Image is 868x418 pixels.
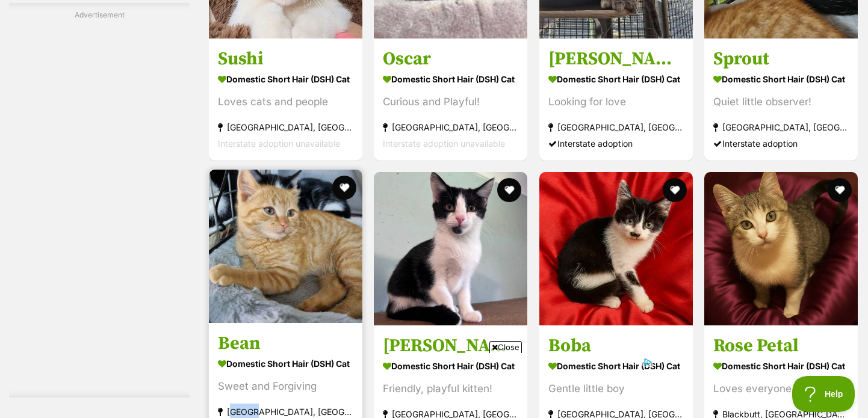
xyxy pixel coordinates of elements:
[663,178,687,202] button: favourite
[713,381,849,397] div: Loves everyone
[332,176,356,200] button: favourite
[713,70,849,88] strong: Domestic Short Hair (DSH) Cat
[489,341,522,353] span: Close
[215,358,653,412] iframe: Advertisement
[713,119,849,135] strong: [GEOGRAPHIC_DATA], [GEOGRAPHIC_DATA]
[9,25,190,386] iframe: Advertisement
[539,38,693,161] a: [PERSON_NAME] Domestic Short Hair (DSH) Cat Looking for love [GEOGRAPHIC_DATA], [GEOGRAPHIC_DATA]...
[374,38,527,161] a: Oscar Domestic Short Hair (DSH) Cat Curious and Playful! [GEOGRAPHIC_DATA], [GEOGRAPHIC_DATA] Int...
[383,70,518,88] strong: Domestic Short Hair (DSH) Cat
[704,172,858,325] img: Rose Petal - Domestic Short Hair (DSH) Cat
[218,70,353,88] strong: Domestic Short Hair (DSH) Cat
[713,334,849,357] h3: Rose Petal
[383,94,518,110] div: Curious and Playful!
[209,38,362,161] a: Sushi Domestic Short Hair (DSH) Cat Loves cats and people [GEOGRAPHIC_DATA], [GEOGRAPHIC_DATA] In...
[548,70,684,88] strong: Domestic Short Hair (DSH) Cat
[548,334,684,357] h3: Boba
[383,119,518,135] strong: [GEOGRAPHIC_DATA], [GEOGRAPHIC_DATA]
[713,94,849,110] div: Quiet little observer!
[218,332,353,355] h3: Bean
[713,357,849,375] strong: Domestic Short Hair (DSH) Cat
[548,357,684,375] strong: Domestic Short Hair (DSH) Cat
[218,94,353,110] div: Loves cats and people
[548,119,684,135] strong: [GEOGRAPHIC_DATA], [GEOGRAPHIC_DATA]
[383,138,505,149] span: Interstate adoption unavailable
[383,48,518,70] h3: Oscar
[218,48,353,70] h3: Sushi
[539,172,693,325] img: Boba - Domestic Short Hair (DSH) Cat
[374,172,527,325] img: Nora 💓 - Domestic Short Hair (DSH) Cat
[548,48,684,70] h3: [PERSON_NAME]
[548,135,684,152] div: Interstate adoption
[713,135,849,152] div: Interstate adoption
[9,3,190,398] div: Advertisement
[498,178,522,202] button: favourite
[383,334,518,357] h3: [PERSON_NAME] 💓
[218,119,353,135] strong: [GEOGRAPHIC_DATA], [GEOGRAPHIC_DATA]
[828,178,852,202] button: favourite
[792,376,856,412] iframe: Help Scout Beacon - Open
[704,38,858,161] a: Sprout Domestic Short Hair (DSH) Cat Quiet little observer! [GEOGRAPHIC_DATA], [GEOGRAPHIC_DATA] ...
[548,381,684,397] div: Gentle little boy
[713,48,849,70] h3: Sprout
[548,94,684,110] div: Looking for love
[218,138,340,149] span: Interstate adoption unavailable
[209,170,362,323] img: Bean - Domestic Short Hair (DSH) Cat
